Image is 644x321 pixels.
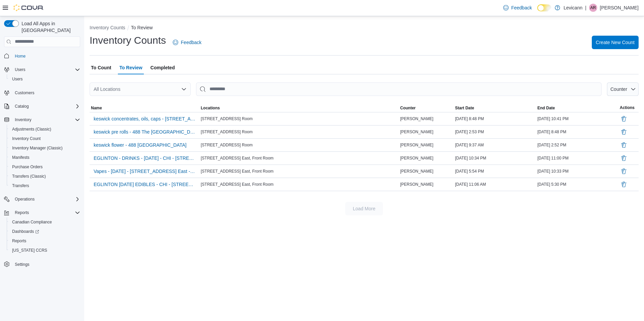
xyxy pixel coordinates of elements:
button: Delete [620,167,628,175]
span: Adjustments (Classic) [9,125,80,133]
span: Vapes - [DATE] - [STREET_ADDRESS] East - chi [94,168,195,175]
button: keswick pre rolls - 488 The [GEOGRAPHIC_DATA] [91,127,198,137]
a: Settings [12,260,32,269]
span: Operations [12,195,80,203]
nav: Complex example [4,48,80,287]
a: Purchase Orders [9,163,45,171]
a: Transfers [9,182,32,190]
span: Operations [15,197,35,202]
button: Catalog [12,102,31,110]
button: Inventory Count [7,134,83,143]
button: Users [7,74,83,84]
button: Delete [620,115,628,123]
span: Feedback [181,39,201,46]
span: Canadian Compliance [12,219,52,225]
div: [STREET_ADDRESS] Room [199,115,399,123]
button: Reports [7,236,83,246]
span: Washington CCRS [9,246,80,254]
span: Manifests [12,155,29,160]
button: Users [1,65,83,74]
button: EGLINTON [DATE] EDIBLES - CHI - [STREET_ADDRESS] East [91,179,198,189]
div: [DATE] 9:37 AM [454,141,536,149]
div: [STREET_ADDRESS] Room [199,128,399,136]
input: Dark Mode [537,4,551,11]
span: To Count [91,61,111,74]
div: [DATE] 10:41 PM [536,115,619,123]
button: Settings [1,259,83,269]
span: keswick flower - 488 [GEOGRAPHIC_DATA] [94,142,187,148]
button: Load More [345,202,383,215]
button: Delete [620,180,628,188]
button: Vapes - [DATE] - [STREET_ADDRESS] East - chi [91,166,198,176]
p: [PERSON_NAME] [600,4,639,12]
a: Feedback [501,1,535,14]
div: [STREET_ADDRESS] East, Front Room [199,167,399,175]
button: Delete [620,141,628,149]
span: Transfers [12,183,29,188]
a: Adjustments (Classic) [9,125,54,133]
button: Inventory Counts [90,25,125,30]
p: | [585,4,586,12]
a: Dashboards [9,227,42,236]
span: Feedback [511,4,532,11]
a: Inventory Manager (Classic) [9,144,65,152]
a: Users [9,75,25,83]
div: [DATE] 11:06 AM [454,180,536,188]
button: Adjustments (Classic) [7,124,83,134]
span: Users [12,66,80,74]
button: Manifests [7,153,83,162]
a: Dashboards [7,227,83,236]
button: Locations [199,104,399,112]
span: Inventory [15,117,31,122]
div: [STREET_ADDRESS] East, Front Room [199,180,399,188]
div: [STREET_ADDRESS] Room [199,141,399,149]
span: Start Date [455,105,474,111]
span: EGLINTON - DRINKS - [DATE] - CHI - [STREET_ADDRESS] East [94,155,195,162]
a: Feedback [170,36,204,49]
span: Settings [12,260,80,268]
span: Inventory Count [12,136,41,141]
button: EGLINTON - DRINKS - [DATE] - CHI - [STREET_ADDRESS] East [91,153,198,163]
button: Counter [399,104,454,112]
div: [DATE] 10:33 PM [536,167,619,175]
button: Inventory [1,115,83,124]
span: Adjustments (Classic) [12,127,51,132]
span: Inventory Count [9,135,80,143]
a: Manifests [9,153,32,162]
span: Create New Count [596,39,635,46]
button: Start Date [454,104,536,112]
span: Purchase Orders [12,164,43,170]
span: End Date [538,105,555,111]
span: EGLINTON [DATE] EDIBLES - CHI - [STREET_ADDRESS] East [94,181,195,188]
span: To Review [119,61,142,74]
span: Transfers (Classic) [12,174,46,179]
div: [DATE] 2:53 PM [454,128,536,136]
span: Transfers [9,182,80,190]
button: Operations [1,194,83,204]
button: Catalog [1,102,83,111]
a: Transfers (Classic) [9,172,49,180]
span: AR [590,4,596,12]
span: Dashboards [12,229,39,234]
span: Customers [12,88,80,97]
div: [DATE] 5:54 PM [454,167,536,175]
span: Manifests [9,153,80,162]
span: Inventory [12,116,80,124]
span: Dark Mode [537,11,538,12]
span: Catalog [15,104,29,109]
span: Name [91,105,102,111]
span: Customers [15,90,34,96]
span: Purchase Orders [9,163,80,171]
span: keswick pre rolls - 488 The [GEOGRAPHIC_DATA] [94,129,195,135]
span: Canadian Compliance [9,218,80,226]
span: Load More [353,205,376,212]
button: Create New Count [592,36,639,49]
img: Cova [13,4,44,11]
span: Settings [15,262,29,267]
span: Inventory Manager (Classic) [9,144,80,152]
a: Customers [12,89,37,97]
button: Transfers [7,181,83,190]
p: Levicann [563,4,582,12]
div: [DATE] 8:48 PM [454,115,536,123]
span: [PERSON_NAME] [400,142,433,148]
